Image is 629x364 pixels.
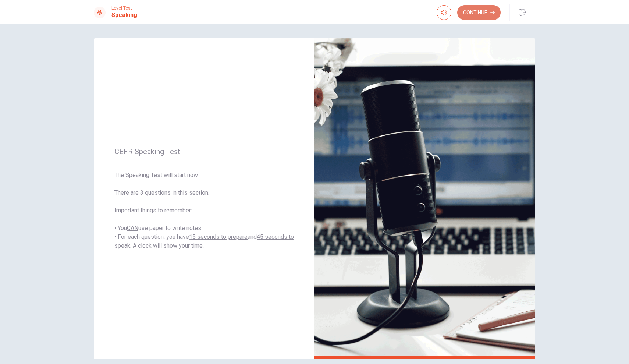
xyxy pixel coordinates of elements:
[114,171,294,250] span: The Speaking Test will start now. There are 3 questions in this section. Important things to reme...
[189,233,248,240] u: 15 seconds to prepare
[111,6,137,11] span: Level Test
[314,38,535,359] img: speaking intro
[111,11,137,20] h1: Speaking
[127,225,138,232] u: CAN
[457,5,501,20] button: Continue
[114,147,294,156] span: CEFR Speaking Test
